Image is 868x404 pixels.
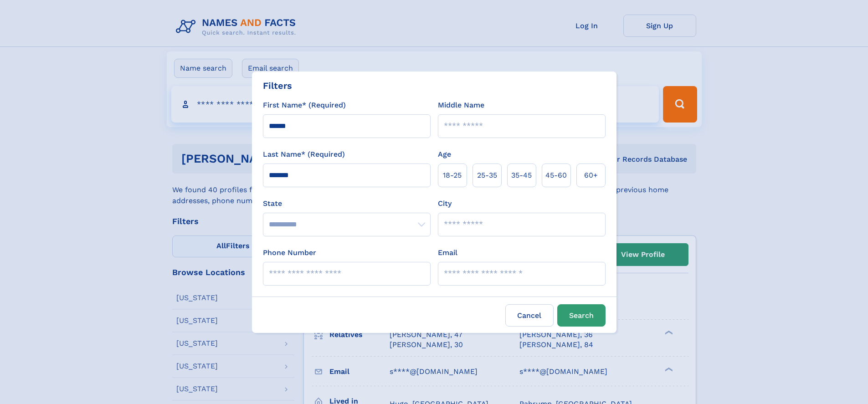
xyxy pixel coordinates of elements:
label: Middle Name [438,100,484,111]
div: Filters [263,79,292,92]
label: Last Name* (Required) [263,149,345,160]
label: State [263,198,431,209]
label: Phone Number [263,247,316,258]
button: Search [557,304,606,327]
span: 60+ [584,170,598,181]
label: Cancel [505,304,554,327]
label: Email [438,247,457,258]
span: 45‑60 [545,170,567,181]
span: 18‑25 [443,170,462,181]
label: City [438,198,452,209]
span: 35‑45 [511,170,532,181]
span: 25‑35 [477,170,497,181]
label: First Name* (Required) [263,100,346,111]
label: Age [438,149,451,160]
